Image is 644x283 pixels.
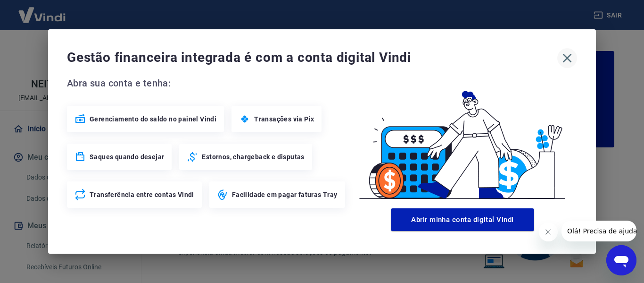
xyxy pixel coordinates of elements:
[391,208,534,231] button: Abrir minha conta digital Vindi
[90,152,164,162] span: Saques quando desejar
[202,152,304,162] span: Estornos, chargeback e disputas
[90,114,216,124] span: Gerenciamento do saldo no painel Vindi
[67,76,348,91] span: Abra sua conta e tenha:
[232,190,338,199] span: Facilidade em pagar faturas Tray
[348,76,577,205] img: Good Billing
[561,221,636,241] iframe: Mensagem da empresa
[6,7,79,14] span: Olá! Precisa de ajuda?
[254,114,314,124] span: Transações via Pix
[606,245,636,275] iframe: Botão para abrir a janela de mensagens
[67,48,557,67] span: Gestão financeira integrada é com a conta digital Vindi
[90,190,194,199] span: Transferência entre contas Vindi
[539,223,558,241] iframe: Fechar mensagem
